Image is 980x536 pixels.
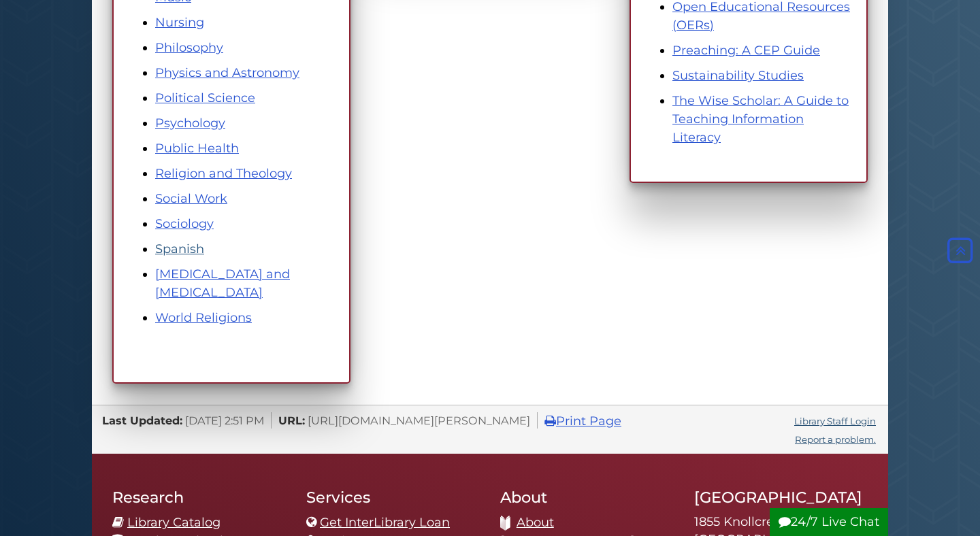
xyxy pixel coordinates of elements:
[155,65,299,80] a: Physics and Astronomy
[155,40,223,55] a: Philosophy
[112,488,286,507] h2: Research
[155,191,227,206] a: Social Work
[544,415,556,427] i: Print Page
[127,515,220,530] a: Library Catalog
[155,141,239,156] a: Public Health
[102,414,182,427] span: Last Updated:
[155,267,290,300] a: [MEDICAL_DATA] and [MEDICAL_DATA]
[155,15,204,30] a: Nursing
[500,488,674,507] h2: About
[544,414,621,429] a: Print Page
[155,90,255,105] a: Political Science
[278,414,305,427] span: URL:
[320,515,450,530] a: Get InterLibrary Loan
[185,414,264,427] span: [DATE] 2:51 PM
[795,434,876,445] a: Report a problem.
[155,166,292,181] a: Religion and Theology
[672,68,804,83] a: Sustainability Studies
[308,414,530,427] span: [URL][DOMAIN_NAME][PERSON_NAME]
[155,116,225,131] a: Psychology
[672,93,849,145] a: The Wise Scholar: A Guide to Teaching Information Literacy
[944,244,977,258] a: Back to Top
[306,488,480,507] h2: Services
[794,416,876,426] a: Library Staff Login
[155,241,204,256] a: Spanish
[155,310,252,325] a: World Religions
[694,488,868,507] h2: [GEOGRAPHIC_DATA]
[155,216,214,231] a: Sociology
[672,43,820,58] a: Preaching: A CEP Guide
[770,508,888,536] button: 24/7 Live Chat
